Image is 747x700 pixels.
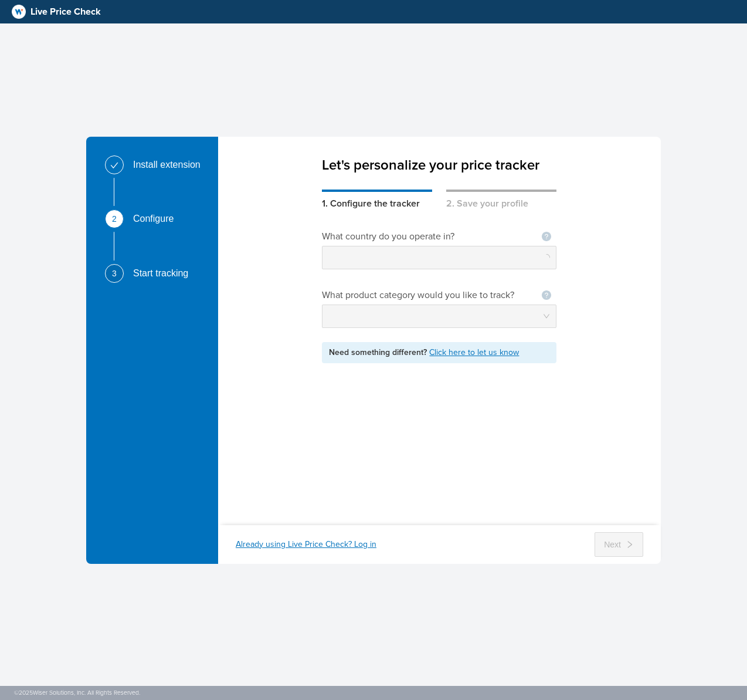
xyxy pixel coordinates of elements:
[112,269,117,278] span: 3
[133,264,198,283] div: Start tracking
[133,209,183,228] div: Configure
[429,347,519,357] a: Click here to let us know
[12,5,26,19] img: logo
[542,290,551,300] span: question-circle
[110,161,118,170] span: check
[542,253,551,262] span: loading
[322,137,556,175] div: Let's personalize your price tracker
[329,347,429,357] span: Need something different?
[133,155,210,174] div: Install extension
[112,215,117,223] span: 2
[542,232,551,241] span: question-circle
[30,5,101,19] span: Live Price Check
[322,229,468,244] div: What country do you operate in?
[446,190,556,211] div: 2. Save your profile
[236,539,376,550] div: Already using Live Price Check? Log in
[322,190,432,211] div: 1. Configure the tracker
[322,288,527,302] div: What product category would you like to track?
